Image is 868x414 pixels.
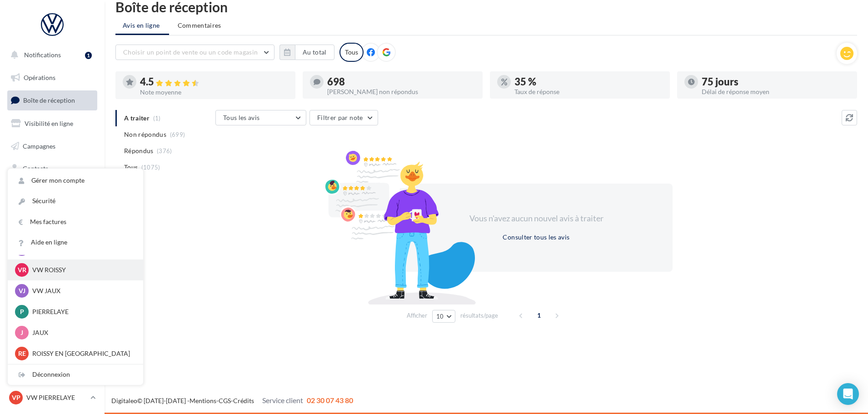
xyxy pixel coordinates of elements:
a: Digitaleo [111,397,137,404]
span: résultats/page [460,311,498,320]
span: 02 30 07 43 80 [307,396,353,404]
a: Crédits [233,397,254,404]
div: Tous [339,43,364,62]
a: Campagnes DataOnDemand [5,257,99,284]
a: PLV et print personnalisable [5,227,99,254]
span: VJ [19,286,25,295]
span: Opérations [24,74,55,81]
button: Au total [279,45,334,60]
div: Délai de réponse moyen [702,89,850,95]
button: Notifications 1 [5,45,95,65]
div: [PERSON_NAME] non répondus [327,89,475,95]
a: Opérations [5,68,99,87]
span: 1 [532,308,546,323]
span: Tous les avis [223,114,260,121]
span: Tous [124,163,138,172]
p: VW ROISSY [32,265,132,274]
a: Visibilité en ligne [5,114,99,133]
p: PIERRELAYE [32,307,132,316]
span: © [DATE]-[DATE] - - - [111,397,353,404]
button: 10 [432,310,455,323]
a: VP VW PIERRELAYE [7,389,97,406]
span: 10 [436,313,444,320]
span: Commentaires [178,21,221,30]
div: 698 [327,77,475,87]
span: Notifications [24,51,61,59]
a: Mes factures [8,212,143,232]
span: RE [18,349,26,358]
div: 75 jours [702,77,850,87]
div: Vous n'avez aucun nouvel avis à traiter [458,213,614,224]
p: VW PIERRELAYE [26,393,87,402]
span: Visibilité en ligne [25,120,73,127]
span: Afficher [407,311,427,320]
div: Open Intercom Messenger [837,383,859,405]
p: JAUX [32,328,132,337]
span: Répondus [124,146,154,155]
a: Médiathèque [5,182,99,201]
span: Boîte de réception [23,96,75,104]
div: 4.5 [140,77,288,87]
span: P [20,307,24,316]
p: ROISSY EN [GEOGRAPHIC_DATA] [32,349,132,358]
button: Consulter tous les avis [499,232,573,243]
a: CGS [219,397,231,404]
button: Filtrer par note [309,110,378,125]
span: (1075) [141,164,160,171]
button: Choisir un point de vente ou un code magasin [115,45,274,60]
button: Au total [295,45,334,60]
span: VP [12,393,20,402]
a: Aide en ligne [8,232,143,253]
div: Déconnexion [8,364,143,385]
a: Sécurité [8,191,143,211]
span: Service client [262,396,303,404]
span: (376) [157,147,172,155]
a: Campagnes [5,137,99,156]
a: Calendrier [5,205,99,224]
span: Non répondus [124,130,166,139]
div: 1 [85,52,92,59]
a: Contacts [5,159,99,178]
span: Contacts [23,165,48,172]
div: Taux de réponse [514,89,663,95]
span: Choisir un point de vente ou un code magasin [123,48,258,56]
a: Gérer mon compte [8,170,143,191]
span: Campagnes [23,142,55,150]
div: Note moyenne [140,89,288,95]
a: Boîte de réception [5,90,99,110]
div: 35 % [514,77,663,87]
span: (699) [170,131,185,138]
button: Tous les avis [215,110,306,125]
a: Mentions [190,397,216,404]
p: VW JAUX [32,286,132,295]
span: J [20,328,23,337]
span: VR [18,265,26,274]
